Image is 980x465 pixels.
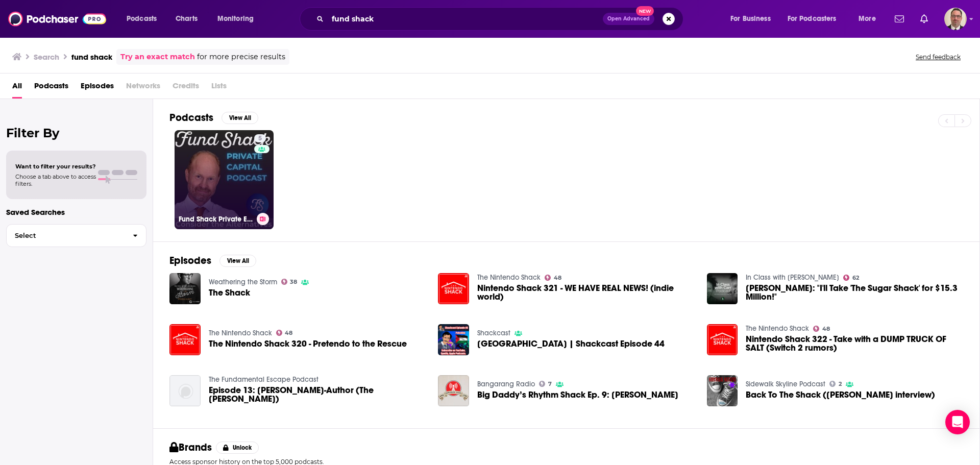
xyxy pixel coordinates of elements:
span: New [636,6,654,16]
a: Sidewalk Skyline Podcast [746,380,825,388]
span: 48 [285,331,292,335]
span: All [12,78,22,99]
img: Palestine | Shackcast Episode 44 [438,324,469,355]
span: Lists [211,78,227,99]
a: Episode 13: Paul Young-Author (The Shack, Eve) [209,386,426,403]
a: Podcasts [34,78,68,99]
a: 62 [843,275,859,281]
input: Search podcasts, credits, & more... [328,11,603,27]
a: 48 [813,326,830,332]
span: 2 [839,382,842,386]
a: The Nintendo Shack [746,324,809,333]
span: Back To The Shack ([PERSON_NAME] interview) [746,390,935,399]
a: Bangarang Radio [477,380,535,388]
span: [GEOGRAPHIC_DATA] | Shackcast Episode 44 [477,339,665,348]
button: Unlock [216,442,259,454]
a: Weathering the Storm [209,278,277,286]
img: Bill Perkins: "I'll Take 'The Sugar Shack' for $15.3 Million!" [707,273,738,304]
button: Show profile menu [944,8,967,30]
button: open menu [210,11,267,27]
span: Logged in as PercPodcast [944,8,967,30]
a: Show notifications dropdown [916,10,932,28]
img: Back To The Shack (Bobby Reaume interview) [707,375,738,406]
button: open menu [723,11,783,27]
button: open menu [851,11,889,27]
a: The Shack [209,288,250,297]
a: 48 [545,275,561,281]
a: The Fundamental Escape Podcast [209,375,318,384]
img: The Shack [169,273,201,304]
button: Select [6,224,146,247]
span: 48 [554,276,561,280]
img: User Profile [944,8,967,30]
span: Episodes [81,78,114,99]
a: Show notifications dropdown [891,10,908,28]
span: Select [7,232,125,239]
a: Bill Perkins: "I'll Take 'The Sugar Shack' for $15.3 Million!" [746,284,963,301]
span: Open Advanced [607,16,650,21]
button: View All [222,112,258,124]
a: Nintendo Shack 322 - Take with a DUMP TRUCK OF SALT (Switch 2 rumors) [746,335,963,352]
button: Open AdvancedNew [603,13,654,25]
button: open menu [119,11,170,27]
a: In Class with Carr [746,273,839,282]
span: Monitoring [217,12,254,26]
a: Charts [169,11,204,27]
h2: Episodes [169,254,211,267]
img: Episode 13: Paul Young-Author (The Shack, Eve) [169,375,201,406]
a: The Nintendo Shack [209,329,272,337]
span: Episode 13: [PERSON_NAME]-Author (The [PERSON_NAME]) [209,386,426,403]
a: Try an exact match [120,51,195,63]
span: For Business [730,12,771,26]
img: Podchaser - Follow, Share and Rate Podcasts [8,9,106,29]
span: Networks [126,78,160,99]
a: Shackcast [477,329,510,337]
span: For Podcasters [788,12,837,26]
h3: Search [34,52,59,62]
span: Want to filter your results? [15,163,96,170]
h2: Filter By [6,126,146,140]
span: Podcasts [127,12,157,26]
a: Back To The Shack (Bobby Reaume interview) [746,390,935,399]
img: Nintendo Shack 322 - Take with a DUMP TRUCK OF SALT (Switch 2 rumors) [707,324,738,355]
img: The Nintendo Shack 320 - Pretendo to the Rescue [169,324,201,355]
h3: Fund Shack Private Equity Podcast [179,215,253,224]
h3: fund shack [71,52,112,62]
a: PodcastsView All [169,111,258,124]
h2: Podcasts [169,111,213,124]
a: Nintendo Shack 321 - WE HAVE REAL NEWS! (indie world) [477,284,695,301]
a: 2 [829,381,842,387]
a: The Nintendo Shack 320 - Pretendo to the Rescue [209,339,407,348]
button: open menu [781,11,851,27]
img: Big Daddy’s Rhythm Shack Ep. 9: Chase Walsh [438,375,469,406]
a: The Nintendo Shack [477,273,541,282]
img: Nintendo Shack 321 - WE HAVE REAL NEWS! (indie world) [438,273,469,304]
button: View All [219,255,256,267]
a: 5 [254,134,266,142]
div: Open Intercom Messenger [945,410,970,434]
h2: Brands [169,441,212,454]
span: 5 [258,134,262,144]
span: for more precise results [197,51,285,63]
a: Big Daddy’s Rhythm Shack Ep. 9: Chase Walsh [477,390,678,399]
span: More [859,12,876,26]
span: Big Daddy’s Rhythm Shack Ep. 9: [PERSON_NAME] [477,390,678,399]
a: 7 [539,381,552,387]
span: 62 [852,276,859,280]
a: EpisodesView All [169,254,256,267]
span: [PERSON_NAME]: "I'll Take 'The Sugar Shack' for $15.3 Million!" [746,284,963,301]
button: Send feedback [913,53,964,61]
